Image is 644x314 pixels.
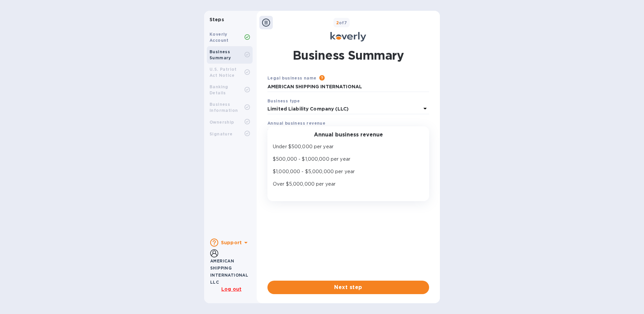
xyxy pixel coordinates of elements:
b: Koverly Account [210,32,229,43]
b: Banking Details [210,84,228,95]
b: Limited Liability Company (LLC) [267,106,349,112]
b: Signature [210,131,233,136]
b: Annual business revenue [267,121,325,126]
h1: Business Summary [293,47,404,64]
b: Steps [210,17,224,22]
span: Next step [273,283,424,291]
input: Enter legal business name [267,82,429,92]
button: Next step [267,281,429,294]
p: $1,000,000 - $5,000,000 per year [273,168,418,175]
p: Over $5,000,000 per year [273,181,418,188]
h3: Annual business revenue [314,132,383,138]
b: Legal business name [267,75,317,81]
p: Under $500,000 per year [273,143,418,150]
b: Ownership [210,120,234,125]
u: Log out [221,286,241,292]
b: AMERICAN SHIPPING INTERNATIONAL LLC [210,258,248,285]
b: U.S. Patriot Act Notice [210,67,237,78]
b: Business type [267,98,300,103]
b: Business Summary [210,49,231,60]
span: 2 [336,20,339,25]
b: Support [221,240,242,245]
p: Select annual business revenue [267,128,341,135]
p: $500,000 - $1,000,000 per year [273,156,418,163]
b: of 7 [336,20,347,25]
b: Business Information [210,102,238,113]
